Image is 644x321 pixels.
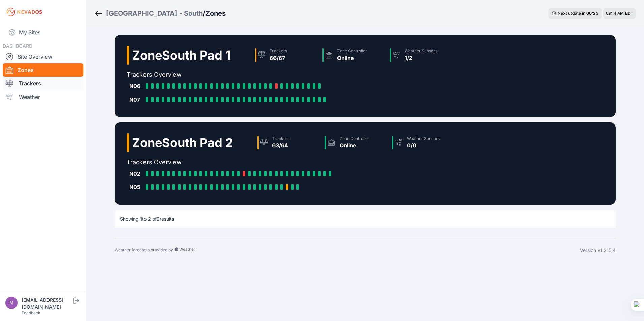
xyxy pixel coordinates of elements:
[586,11,599,16] div: 00 : 23
[205,9,226,18] h3: Zones
[3,43,32,49] span: DASHBOARD
[120,216,174,222] p: Showing to of results
[3,24,83,40] a: My Sites
[252,46,320,65] a: Trackers66/67
[337,48,367,54] div: Zone Controller
[272,141,289,149] div: 63/64
[148,216,151,222] span: 2
[337,54,367,62] div: Online
[270,48,287,54] div: Trackers
[22,310,40,315] a: Feedback
[115,247,580,254] div: Weather forecasts provided by
[625,11,633,16] span: EDT
[340,141,369,149] div: Online
[22,297,72,310] div: [EMAIL_ADDRESS][DOMAIN_NAME]
[129,170,143,178] div: N02
[389,133,457,152] a: Weather Sensors0/0
[94,5,226,22] nav: Breadcrumb
[129,82,143,90] div: N06
[340,136,369,141] div: Zone Controller
[157,216,160,222] span: 2
[558,11,585,16] span: Next update in
[407,136,440,141] div: Weather Sensors
[3,50,83,63] a: Site Overview
[606,11,624,16] span: 09:14 AM
[407,141,440,149] div: 0/0
[129,96,143,104] div: N07
[132,136,233,149] h2: Zone South Pad 2
[132,48,231,62] h2: Zone South Pad 1
[387,46,454,65] a: Weather Sensors1/2
[127,70,454,79] h2: Trackers Overview
[3,77,83,90] a: Trackers
[270,54,287,62] div: 66/67
[127,157,457,167] h2: Trackers Overview
[255,133,322,152] a: Trackers63/64
[405,48,437,54] div: Weather Sensors
[106,9,203,18] a: [GEOGRAPHIC_DATA] - South
[3,90,83,104] a: Weather
[3,63,83,77] a: Zones
[5,297,18,309] img: m.kawarkhe@aegisrenewables.in
[272,136,289,141] div: Trackers
[580,247,616,254] div: Version v1.215.4
[203,9,205,18] span: /
[405,54,437,62] div: 1/2
[129,183,143,191] div: N05
[140,216,142,222] span: 1
[5,7,43,17] img: Nevados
